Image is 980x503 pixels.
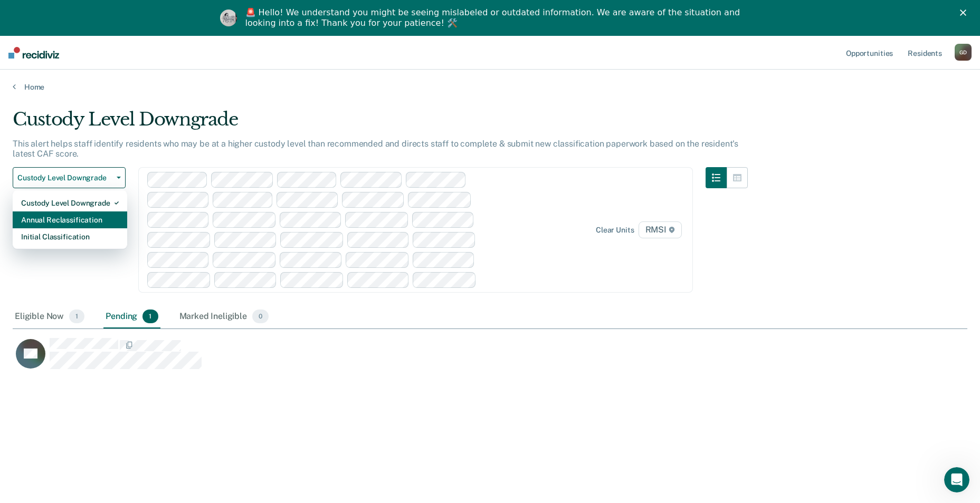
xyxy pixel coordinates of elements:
a: Home [13,82,967,92]
a: Opportunities [844,36,895,70]
span: RMSI [639,221,682,238]
button: Custody Level Downgrade [13,167,126,188]
div: Eligible Now1 [13,305,87,328]
div: CaseloadOpportunityCell-00574808 [13,337,848,380]
div: Marked Ineligible0 [177,305,271,328]
p: This alert helps staff identify residents who may be at a higher custody level than recommended a... [13,139,738,159]
span: Custody Level Downgrade [17,173,112,182]
div: Pending1 [103,305,160,328]
div: G D [955,44,972,61]
button: GD [955,44,972,61]
span: 1 [69,309,84,323]
img: Profile image for Kim [220,9,237,26]
span: 0 [252,309,269,323]
img: Recidiviz [8,47,59,59]
div: Clear units [596,226,634,235]
div: 🚨 Hello! We understand you might be seeing mislabeled or outdated information. We are aware of th... [245,7,744,28]
div: Custody Level Downgrade [21,195,119,211]
div: Close [960,9,971,16]
a: Residents [906,36,944,70]
div: Custody Level Downgrade [13,109,748,139]
div: Initial Classification [21,228,119,245]
iframe: Intercom live chat [944,467,969,492]
div: Annual Reclassification [21,211,119,228]
span: 1 [142,309,158,323]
